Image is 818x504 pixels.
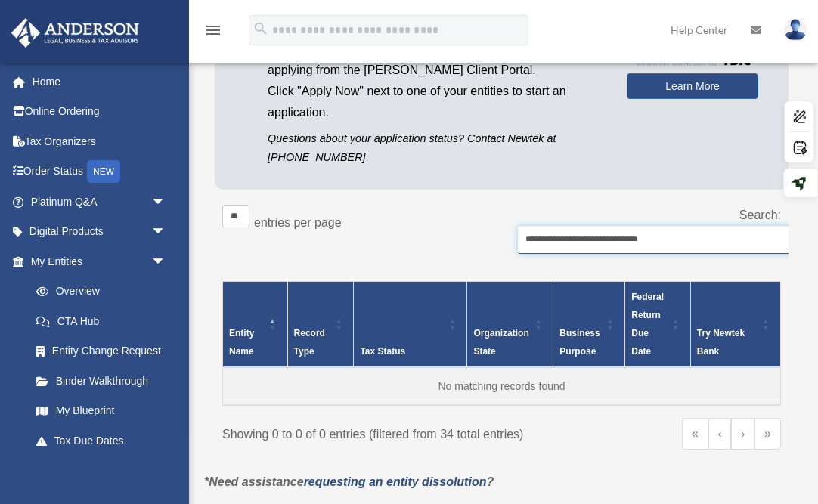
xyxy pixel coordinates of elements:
[204,26,222,39] a: menu
[553,282,625,368] th: Business Purpose: Activate to sort
[354,282,467,368] th: Tax Status: Activate to sort
[223,367,781,405] td: No matching records found
[21,306,181,336] a: CTA Hub
[254,216,342,229] label: entries per page
[151,217,181,248] span: arrow_drop_down
[294,328,325,357] span: Record Type
[682,418,708,450] a: First
[11,217,189,247] a: Digital Productsarrow_drop_down
[739,209,781,221] label: Search:
[467,282,553,368] th: Organization State: Activate to sort
[21,336,181,366] a: Entity Change Request
[754,418,781,450] a: Last
[11,97,189,127] a: Online Ordering
[151,187,181,218] span: arrow_drop_down
[21,425,181,456] a: Tax Due Dates
[7,18,144,48] img: Anderson Advisors Platinum Portal
[690,282,780,368] th: Try Newtek Bank : Activate to sort
[304,475,487,488] a: requesting an entity dissolution
[559,328,600,357] span: Business Purpose
[631,292,664,357] span: Federal Return Due Date
[223,282,288,368] th: Entity Name: Activate to invert sorting
[731,418,754,450] a: Next
[21,277,174,307] a: Overview
[784,19,807,41] img: User Pic
[473,328,528,357] span: Organization State
[625,282,691,368] th: Federal Return Due Date: Activate to sort
[222,418,491,445] div: Showing 0 to 0 of 0 entries (filtered from 34 total entries)
[708,418,732,450] a: Previous
[11,126,189,156] a: Tax Organizers
[229,328,254,357] span: Entity Name
[627,73,758,99] a: Learn More
[151,246,181,277] span: arrow_drop_down
[11,187,189,217] a: Platinum Q&Aarrow_drop_down
[21,366,181,396] a: Binder Walkthrough
[253,20,269,37] i: search
[268,81,604,123] p: Click "Apply Now" next to one of your entities to start an application.
[11,246,181,277] a: My Entitiesarrow_drop_down
[87,160,120,183] div: NEW
[204,21,222,39] i: menu
[268,129,604,167] p: Questions about your application status? Contact Newtek at [PHONE_NUMBER]
[21,396,181,426] a: My Blueprint
[204,475,494,488] em: *Need assistance ?
[287,282,354,368] th: Record Type: Activate to sort
[697,324,758,360] div: Try Newtek Bank
[11,156,189,187] a: Order StatusNEW
[360,346,405,357] span: Tax Status
[11,66,189,97] a: Home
